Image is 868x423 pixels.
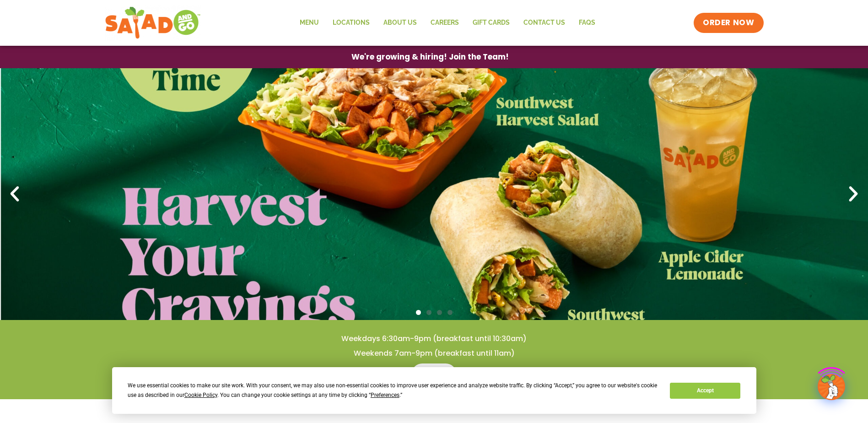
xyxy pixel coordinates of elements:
a: Locations [326,12,377,33]
span: Go to slide 1 [416,310,421,315]
span: Go to slide 4 [447,310,453,315]
a: Contact Us [517,12,572,33]
span: ORDER NOW [703,17,754,28]
a: Menu [293,12,326,33]
div: We use essential cookies to make our site work. With your consent, we may also use non-essential ... [128,381,659,400]
a: ORDER NOW [694,13,763,33]
a: Menu [411,363,457,385]
span: We're growing & hiring! Join the Team! [351,53,509,61]
h4: Weekends 7am-9pm (breakfast until 11am) [18,348,850,358]
div: Cookie Consent Prompt [112,367,756,414]
span: Preferences [371,392,399,398]
a: GIFT CARDS [466,12,517,33]
img: new-SAG-logo-768×292 [105,5,201,41]
a: We're growing & hiring! Join the Team! [338,46,523,68]
a: About Us [377,12,424,33]
span: Go to slide 2 [426,310,431,315]
span: Go to slide 3 [437,310,442,315]
nav: Menu [293,12,602,33]
button: Accept [670,383,740,399]
h4: Weekdays 6:30am-9pm (breakfast until 10:30am) [18,334,850,344]
a: Careers [424,12,466,33]
div: Previous slide [5,184,25,204]
span: Cookie Policy [184,392,217,398]
a: FAQs [572,12,602,33]
div: Next slide [843,184,863,204]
